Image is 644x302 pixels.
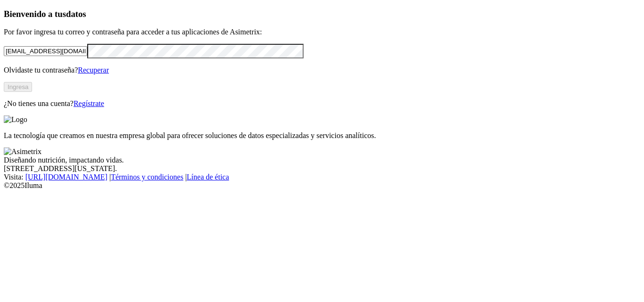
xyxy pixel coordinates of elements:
a: Recuperar [78,66,109,74]
div: Visita : | | [4,173,640,181]
div: [STREET_ADDRESS][US_STATE]. [4,164,640,173]
a: [URL][DOMAIN_NAME] [25,173,107,181]
a: Términos y condiciones [111,173,183,181]
div: © 2025 Iluma [4,181,640,190]
div: Diseñando nutrición, impactando vidas. [4,156,640,164]
input: Tu correo [4,46,87,56]
span: datos [66,9,86,19]
h3: Bienvenido a tus [4,9,640,19]
img: Logo [4,115,27,124]
a: Línea de ética [187,173,229,181]
p: Olvidaste tu contraseña? [4,66,640,74]
img: Asimetrix [4,147,41,156]
p: Por favor ingresa tu correo y contraseña para acceder a tus aplicaciones de Asimetrix: [4,28,640,36]
button: Ingresa [4,82,32,92]
p: ¿No tienes una cuenta? [4,99,640,108]
a: Regístrate [74,99,104,107]
p: La tecnología que creamos en nuestra empresa global para ofrecer soluciones de datos especializad... [4,131,640,140]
